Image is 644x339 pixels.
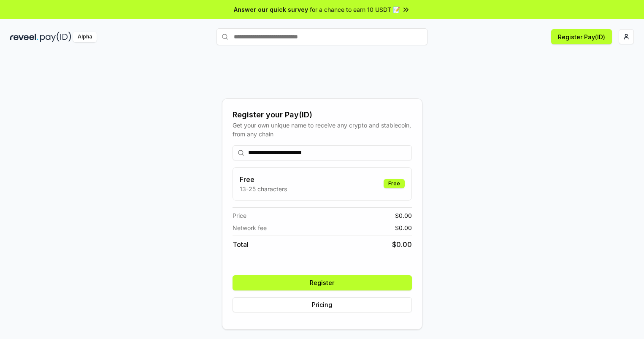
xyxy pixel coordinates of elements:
[233,223,267,232] span: Network fee
[233,109,412,121] div: Register your Pay(ID)
[240,174,287,184] h3: Free
[384,179,405,188] div: Free
[233,211,246,220] span: Price
[240,184,287,193] p: 13-25 characters
[551,29,612,44] button: Register Pay(ID)
[233,121,412,138] div: Get your own unique name to receive any crypto and stablecoin, from any chain
[392,239,412,250] span: $ 0.00
[40,32,71,42] img: pay_id
[10,32,38,42] img: reveel_dark
[73,32,97,42] div: Alpha
[233,275,412,290] button: Register
[233,239,249,250] span: Total
[233,297,412,312] button: Pricing
[395,223,412,232] span: $ 0.00
[234,5,308,14] span: Answer our quick survey
[395,211,412,220] span: $ 0.00
[310,5,400,14] span: for a chance to earn 10 USDT 📝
